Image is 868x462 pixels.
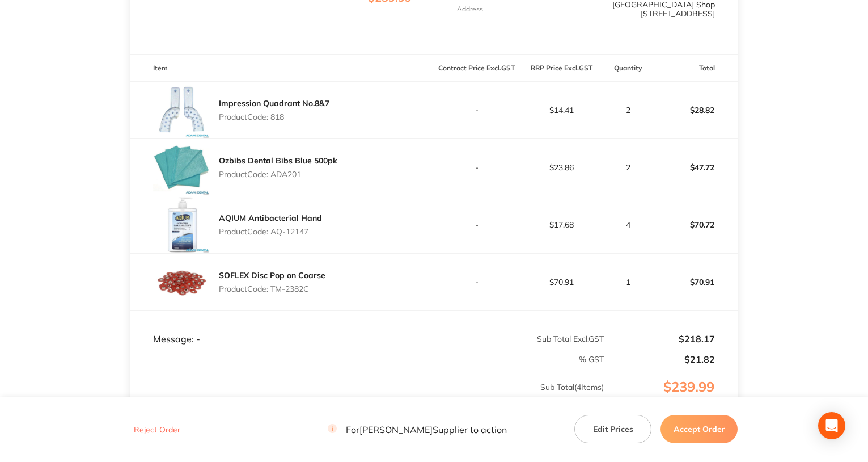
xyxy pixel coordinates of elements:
[457,5,483,13] p: Address
[219,270,325,280] a: SOFLEX Disc Pop on Coarse
[520,278,604,287] p: $70.91
[605,106,653,115] p: 2
[653,154,737,181] p: $47.72
[574,415,651,443] button: Edit Prices
[219,156,337,166] a: Ozbibs Dental Bibs Blue 500pk
[153,254,210,310] img: d3I0aGpmcA
[219,170,337,179] p: Product Code: ADA201
[435,163,519,172] p: -
[219,98,329,108] a: Impression Quadrant No.8&7
[328,424,507,435] p: For [PERSON_NAME] Supplier to action
[605,334,715,344] p: $218.17
[219,227,322,236] p: Product Code: AQ-12147
[653,96,737,124] p: $28.82
[520,220,604,229] p: $17.68
[653,55,738,82] th: Total
[435,220,519,229] p: -
[520,106,604,115] p: $14.41
[219,213,322,223] a: AQIUM Antibacterial Hand
[219,112,329,121] p: Product Code: 818
[653,211,737,238] p: $70.72
[434,55,519,82] th: Contract Price Excl. GST
[605,163,653,172] p: 2
[435,278,519,287] p: -
[818,412,845,439] div: Open Intercom Messenger
[130,311,434,345] td: Message: -
[153,82,210,138] img: Z3Q1cXd4OA
[520,163,604,172] p: $23.86
[605,278,653,287] p: 1
[605,220,653,229] p: 4
[153,139,210,196] img: aTNybm8zYw
[435,334,604,343] p: Sub Total Excl. GST
[219,284,325,293] p: Product Code: TM-2382C
[435,106,519,115] p: -
[604,55,653,82] th: Quantity
[131,383,604,414] p: Sub Total ( 4 Items)
[131,355,604,364] p: % GST
[130,55,434,82] th: Item
[130,425,184,435] button: Reject Order
[605,379,738,418] p: $239.99
[519,55,604,82] th: RRP Price Excl. GST
[660,415,738,443] button: Accept Order
[605,354,715,364] p: $21.82
[653,268,737,296] p: $70.91
[153,196,210,253] img: enBkMTZtNg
